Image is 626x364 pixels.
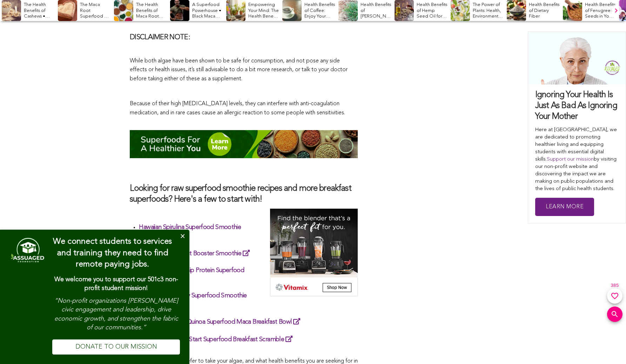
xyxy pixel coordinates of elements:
a: Cinnamon-Maple Quinoa Superfood Maca Breakfast Bowl [139,319,303,325]
p: While both algae have been shown to be safe for consumption, and not pose any side effects or hea... [130,57,358,84]
h3: Looking for raw superfood smoothie recipes and more breakfast superfoods? Here's a few to start w... [130,183,358,205]
a: Chocolate Monkey Superfood Smoothie Bowl [139,292,247,308]
strong: We welcome you to support our 501c3 non-profit student mission! [54,276,178,291]
img: dialog featured image [9,236,45,264]
h4: We connect students to services and training they need to find remote paying jobs. [52,236,173,270]
a: DONATE TO OUR MISSION [52,339,180,355]
a: Learn More [535,198,594,216]
a: Tofu and Kale Kick-Start Superfood Breakfast Scramble [139,336,295,343]
button: Close [175,230,189,244]
a: Superfood Workout Booster Smoothie [139,250,252,257]
p: Because of their high [MEDICAL_DATA] levels, they can interfere with anti-coagulation medication,... [130,100,358,127]
a: Hawaiian Spirulina Superfood Smoothie Bowl [139,224,241,239]
h6: Disclaimer Note: [130,34,358,41]
em: “Non-profit organizations [PERSON_NAME] civic engagement and leadership, drive economic growth, a... [54,298,178,331]
img: Vitamix-Perfect-Fit-Blender-For-You [270,209,358,296]
a: Mint Chocolate Chip Protein Superfood Smoothie [139,267,244,282]
img: Superfoods-For-A-Healthier-You-Assuaged [130,130,358,158]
